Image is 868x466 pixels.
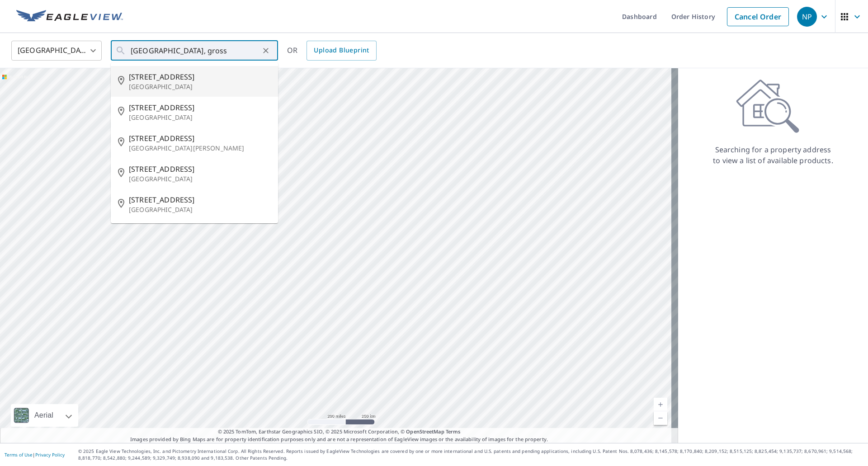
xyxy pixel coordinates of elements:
p: © 2025 Eagle View Technologies, Inc. and Pictometry International Corp. All Rights Reserved. Repo... [78,448,863,461]
span: Upload Blueprint [314,45,369,56]
a: Current Level 5, Zoom Out [654,411,667,425]
p: Searching for a property address to view a list of available products. [712,144,834,166]
p: [GEOGRAPHIC_DATA] [129,113,271,122]
p: [GEOGRAPHIC_DATA] [129,174,271,184]
span: [STREET_ADDRESS] [129,133,271,144]
span: [STREET_ADDRESS] [129,194,271,205]
a: Terms of Use [5,452,33,458]
span: [STREET_ADDRESS] [129,71,271,82]
a: Upload Blueprint [307,41,376,61]
div: Aerial [32,404,56,427]
a: Current Level 5, Zoom In [654,398,667,411]
a: Terms [446,428,461,435]
img: EV Logo [16,10,123,24]
a: Cancel Order [727,7,789,26]
div: Aerial [11,404,78,427]
input: Search by address or latitude-longitude [131,38,259,63]
div: NP [797,7,817,27]
a: Privacy Policy [35,452,65,458]
span: [STREET_ADDRESS] [129,164,271,174]
span: [STREET_ADDRESS] [129,102,271,113]
p: [GEOGRAPHIC_DATA] [129,82,271,91]
p: | [5,452,65,457]
button: Clear [259,44,272,57]
a: OpenStreetMap [406,428,444,435]
span: © 2025 TomTom, Earthstar Geographics SIO, © 2025 Microsoft Corporation, © [218,428,461,436]
div: OR [287,41,377,61]
p: [GEOGRAPHIC_DATA] [129,205,271,214]
p: [GEOGRAPHIC_DATA][PERSON_NAME] [129,144,271,153]
div: [GEOGRAPHIC_DATA] [11,38,102,63]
